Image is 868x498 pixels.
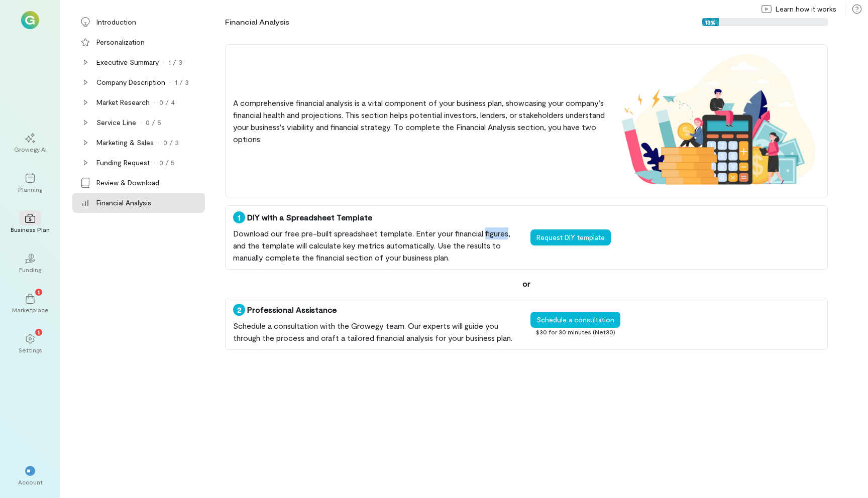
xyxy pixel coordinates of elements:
div: 2 [233,304,245,316]
div: Business Plan [11,225,50,233]
span: 1 [38,327,40,336]
span: Learn how it works [776,4,836,14]
div: Planning [18,185,42,193]
div: · [154,158,155,168]
button: Schedule a consultation [530,312,620,328]
div: · [163,57,164,67]
a: Funding [12,245,48,282]
div: · [169,77,171,87]
span: Professional Assistance [233,305,337,314]
div: 1 / 3 [175,77,189,87]
div: $30 for 30 minutes (Net30) [530,328,620,336]
span: DIY with a Spreadsheet Template [233,212,372,222]
div: Account [18,478,43,486]
a: Growegy AI [12,125,48,161]
div: 0 / 4 [159,97,175,107]
div: Financial Analysis [225,17,289,27]
div: · [158,138,159,148]
div: A comprehensive financial analysis is a vital component of your business plan, showcasing your co... [233,97,611,145]
div: Marketing & Sales [96,138,154,148]
div: Introduction [96,17,136,27]
div: Personalization [96,37,145,47]
div: Download our free pre-built spreadsheet template. Enter your financial figures, and the template ... [233,227,522,264]
div: Funding Request [96,158,150,168]
span: 1 [38,287,40,296]
div: Market Research [96,97,150,107]
div: Review & Download [96,178,159,188]
div: Service Line [96,117,136,128]
div: Growegy AI [14,145,47,153]
div: Financial Analysis [96,198,151,208]
div: 0 / 5 [146,117,161,128]
div: Marketplace [12,306,49,314]
div: 0 / 3 [163,138,179,148]
div: · [154,97,155,107]
a: Planning [12,165,48,201]
span: or [225,278,828,290]
div: 0 / 5 [159,158,175,168]
div: Schedule a consultation with the Growegy team. Our experts will guide you through the process and... [233,320,522,344]
img: Financial analysis [619,50,820,191]
div: 1 [233,211,245,223]
div: 1 / 3 [168,57,182,67]
button: Request DIY template [530,229,611,245]
a: Marketplace [12,286,48,322]
div: Company Description [96,77,165,87]
div: Funding [19,266,41,274]
div: Settings [19,346,42,354]
div: Executive Summary [96,57,159,67]
a: Settings [12,326,48,362]
a: Business Plan [12,205,48,241]
div: · [140,117,142,128]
